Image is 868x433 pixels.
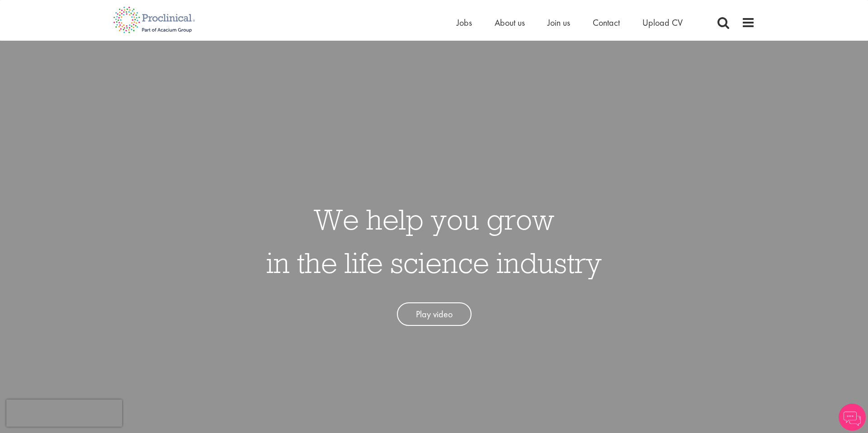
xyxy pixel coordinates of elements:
a: Contact [593,17,620,28]
img: Chatbot [839,404,866,431]
a: Upload CV [642,17,683,28]
a: Jobs [457,17,472,28]
a: About us [495,17,525,28]
a: Play video [397,302,472,326]
h1: We help you grow in the life science industry [266,198,602,284]
a: Join us [547,17,570,28]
